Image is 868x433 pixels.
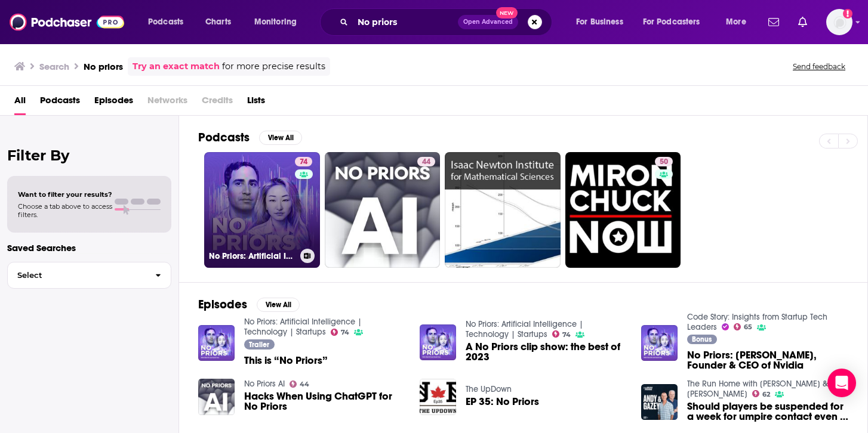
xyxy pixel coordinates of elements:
a: Code Story: Insights from Startup Tech Leaders [687,312,827,332]
button: open menu [140,13,199,32]
span: New [496,7,518,18]
button: Select [7,262,171,289]
span: 65 [744,324,752,330]
a: 65 [734,323,753,330]
a: EpisodesView All [198,297,300,312]
button: open menu [246,13,312,32]
a: The Run Home with Andy & Gazey [687,379,828,399]
h2: Filter By [7,147,171,164]
img: Podchaser - Follow, Share and Rate Podcasts [10,11,124,33]
a: No Priors: Jensen Huang, Founder & CEO of Nvidia [687,350,848,370]
a: 62 [752,390,771,397]
a: 74 [331,329,350,336]
a: 50 [565,152,681,268]
button: open menu [718,13,761,32]
a: Show notifications dropdown [764,12,784,32]
button: Open AdvancedNew [458,15,518,29]
a: Show notifications dropdown [793,12,812,32]
span: Choose a tab above to access filters. [18,202,112,219]
span: For Podcasters [643,14,700,30]
span: 44 [422,156,430,168]
svg: Add a profile image [843,9,852,18]
span: Charts [205,14,231,30]
span: 74 [341,330,349,335]
button: View All [259,131,302,145]
h2: Episodes [198,297,247,312]
a: A No Priors clip show: the best of 2023 [466,342,627,362]
a: 50 [655,157,673,166]
span: Select [8,271,146,279]
a: This is “No Priors” [244,355,328,366]
div: Search podcasts, credits, & more... [331,8,564,36]
span: Want to filter your results? [18,190,112,199]
button: open menu [568,13,638,32]
a: Charts [198,13,238,32]
span: No Priors: [PERSON_NAME], Founder & CEO of Nvidia [687,350,848,370]
span: Logged in as Ruth_Nebius [826,9,852,35]
button: Show profile menu [826,9,852,35]
span: 44 [300,382,309,387]
button: Send feedback [789,61,849,72]
span: Podcasts [148,14,183,30]
h3: No Priors: Artificial Intelligence | Technology | Startups [209,251,296,261]
a: No Priors: Artificial Intelligence | Technology | Startups [466,319,583,339]
span: 62 [762,392,770,397]
a: Should players be suspended for a week for umpire contact even if they have no priors? [687,401,848,422]
a: Lists [247,91,265,115]
img: No Priors: Jensen Huang, Founder & CEO of Nvidia [641,325,678,361]
span: for more precise results [222,60,325,73]
button: open menu [635,13,718,32]
a: Podcasts [40,91,80,115]
a: 74 [295,157,312,166]
img: User Profile [826,9,852,35]
a: Hacks When Using ChatGPT for No Priors [244,391,405,412]
span: Credits [202,91,233,115]
h3: Search [39,61,69,72]
a: 44 [290,381,310,388]
input: Search podcasts, credits, & more... [353,13,458,32]
span: 50 [660,156,668,168]
a: EP 35: No Priors [466,397,539,407]
a: 44 [417,157,435,166]
a: All [14,91,26,115]
img: Hacks When Using ChatGPT for No Priors [198,379,235,415]
img: A No Priors clip show: the best of 2023 [420,324,456,361]
span: More [726,14,746,30]
span: Bonus [692,336,712,343]
h3: No priors [84,61,123,72]
p: Saved Searches [7,242,171,253]
a: PodcastsView All [198,130,302,145]
a: 44 [325,152,441,268]
a: EP 35: No Priors [420,379,456,415]
span: For Business [576,14,623,30]
img: This is “No Priors” [198,325,235,361]
span: Networks [147,91,187,115]
span: Open Advanced [463,19,513,25]
a: No Priors: Artificial Intelligence | Technology | Startups [244,317,362,337]
a: No Priors AI [244,379,285,389]
span: Trailer [249,341,269,348]
h2: Podcasts [198,130,250,145]
span: 74 [562,332,571,338]
a: 74 [552,330,571,338]
span: 74 [300,156,307,168]
img: Should players be suspended for a week for umpire contact even if they have no priors? [641,384,678,420]
button: View All [257,298,300,312]
a: Episodes [94,91,133,115]
a: Try an exact match [133,60,220,73]
a: 74No Priors: Artificial Intelligence | Technology | Startups [204,152,320,268]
